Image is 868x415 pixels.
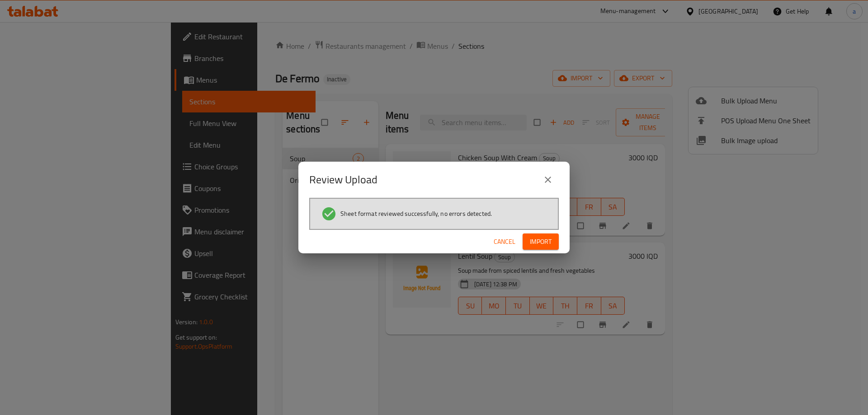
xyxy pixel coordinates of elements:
[340,209,492,218] span: Sheet format reviewed successfully, no errors detected.
[494,236,515,247] span: Cancel
[530,236,552,247] span: Import
[523,233,559,250] button: Import
[537,169,559,191] button: close
[490,233,519,250] button: Cancel
[309,173,377,187] h2: Review Upload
